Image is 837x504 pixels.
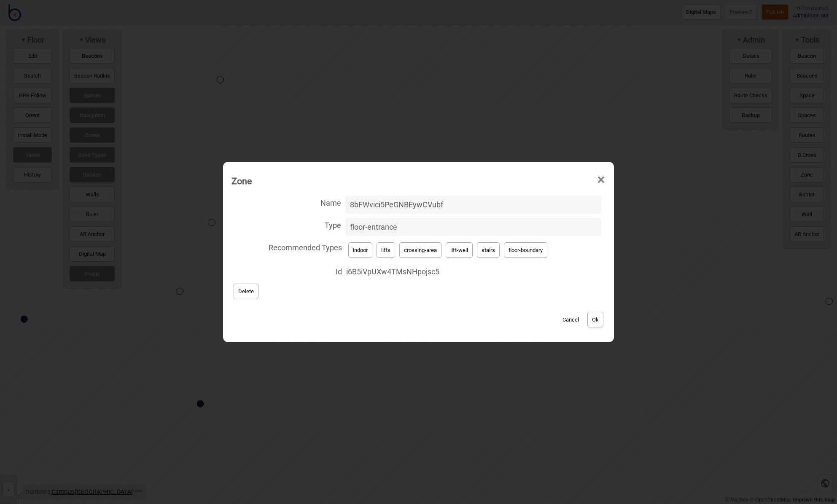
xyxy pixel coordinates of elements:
[231,193,341,211] span: Name
[231,216,341,233] span: Type
[231,262,342,279] span: Id
[399,242,441,258] button: crossing-area
[477,242,500,258] button: stairs
[231,172,252,190] div: Zone
[587,312,603,327] button: Ok
[234,284,258,299] button: Delete
[345,218,601,236] input: Type
[558,312,583,327] button: Cancel
[597,166,606,194] span: ×
[504,242,547,258] button: floor-boundary
[231,238,342,255] span: Recommended Types
[377,242,395,258] button: lifts
[345,196,601,214] input: Name
[348,242,372,258] button: indoor
[346,264,601,279] span: i6B5iVpUXw4TMsNHpojsc5
[446,242,473,258] button: lift-well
